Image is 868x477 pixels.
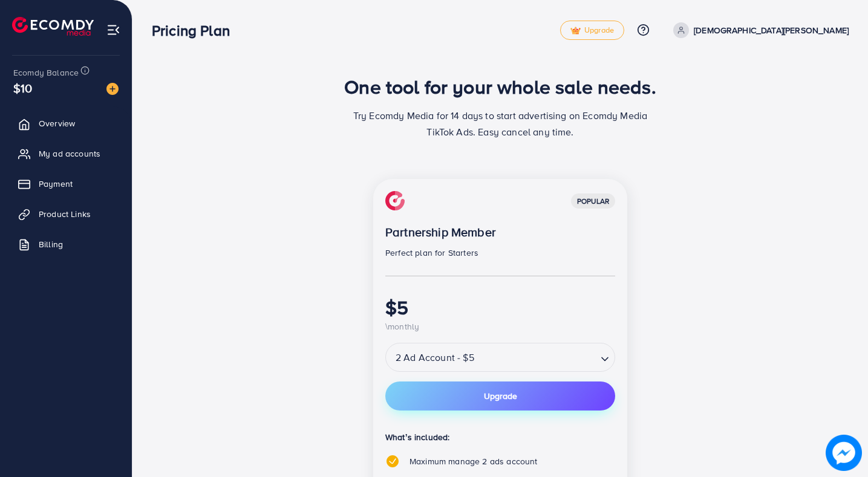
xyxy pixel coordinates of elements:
[385,430,615,444] p: What’s included:
[385,245,615,260] p: Perfect plan for Starters
[9,172,123,196] a: Payment
[39,148,100,160] span: My ad accounts
[478,347,596,368] input: Search for option
[12,17,94,36] img: logo
[570,26,614,35] span: Upgrade
[9,111,123,135] a: Overview
[571,193,615,209] div: popular
[385,191,405,210] img: img
[385,225,615,239] p: Partnership Member
[39,238,63,250] span: Billing
[13,79,32,97] span: $10
[560,21,624,40] a: tickUpgrade
[106,23,120,37] img: menu
[385,343,615,372] div: Search for option
[9,202,123,226] a: Product Links
[344,75,656,98] h1: One tool for your whole sale needs.
[570,27,581,35] img: tick
[9,232,123,256] a: Billing
[385,454,400,469] img: tick
[410,455,537,467] span: Maximum manage 2 ads account
[39,178,73,190] span: Payment
[152,22,240,39] h3: Pricing Plan
[106,83,119,95] img: image
[484,392,517,400] span: Upgrade
[393,346,477,368] span: 2 Ad Account - $5
[39,117,75,129] span: Overview
[13,67,79,79] span: Ecomdy Balance
[349,108,651,140] p: Try Ecomdy Media for 14 days to start advertising on Ecomdy Media TikTok Ads. Easy cancel any time.
[668,22,849,38] a: [DEMOGRAPHIC_DATA][PERSON_NAME]
[385,296,615,319] h1: $5
[385,320,419,333] span: \monthly
[826,435,862,471] img: image
[385,381,615,410] button: Upgrade
[694,23,849,37] p: [DEMOGRAPHIC_DATA][PERSON_NAME]
[9,141,123,166] a: My ad accounts
[39,208,91,220] span: Product Links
